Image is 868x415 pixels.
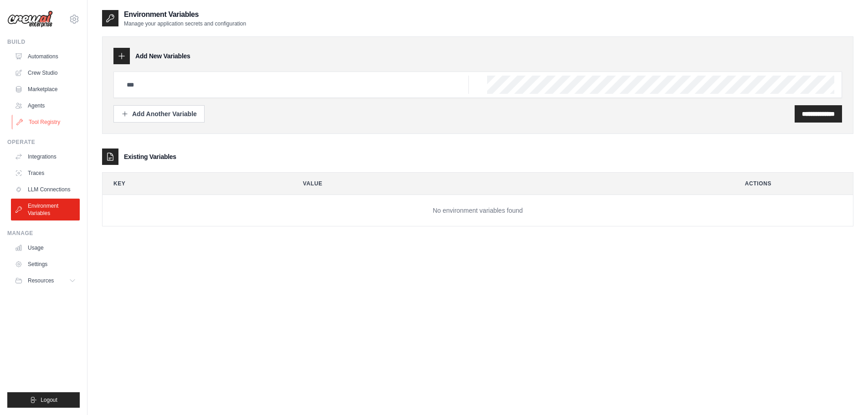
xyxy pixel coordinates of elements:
p: Manage your application secrets and configuration [124,20,246,27]
a: Environment Variables [11,199,80,220]
td: No environment variables found [103,195,853,226]
h3: Add New Variables [135,51,190,61]
a: LLM Connections [11,182,80,197]
button: Add Another Variable [113,105,205,123]
div: Build [7,38,80,46]
span: Logout [41,396,57,404]
button: Logout [7,392,80,408]
a: Marketplace [11,82,80,97]
img: Logo [7,10,53,28]
h2: Environment Variables [124,9,246,20]
div: Add Another Variable [121,109,197,118]
a: Integrations [11,149,80,164]
a: Agents [11,98,80,113]
span: Resources [28,277,54,284]
button: Resources [11,273,80,288]
a: Crew Studio [11,66,80,80]
th: Key [103,173,285,195]
a: Usage [11,241,80,255]
th: Value [292,173,727,195]
th: Actions [734,173,853,195]
h3: Existing Variables [124,152,176,161]
a: Traces [11,166,80,180]
a: Automations [11,49,80,64]
div: Manage [7,230,80,237]
a: Tool Registry [12,115,81,129]
div: Operate [7,138,80,146]
a: Settings [11,257,80,272]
